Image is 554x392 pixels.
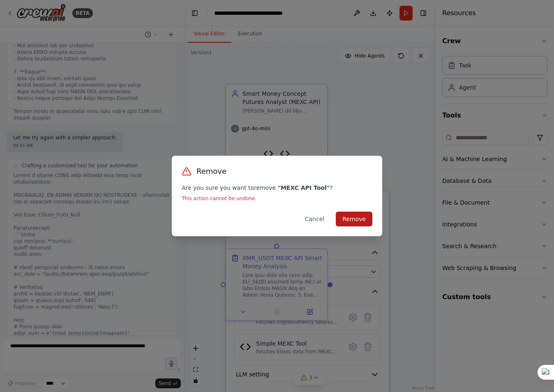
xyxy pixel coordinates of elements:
strong: " MEXC API Tool " [278,184,330,191]
p: This action cannot be undone. [182,195,372,202]
h3: Remove [196,166,226,177]
button: Cancel [298,212,331,226]
p: Are you sure you want to remove ? [182,184,372,192]
button: Remove [336,212,372,226]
